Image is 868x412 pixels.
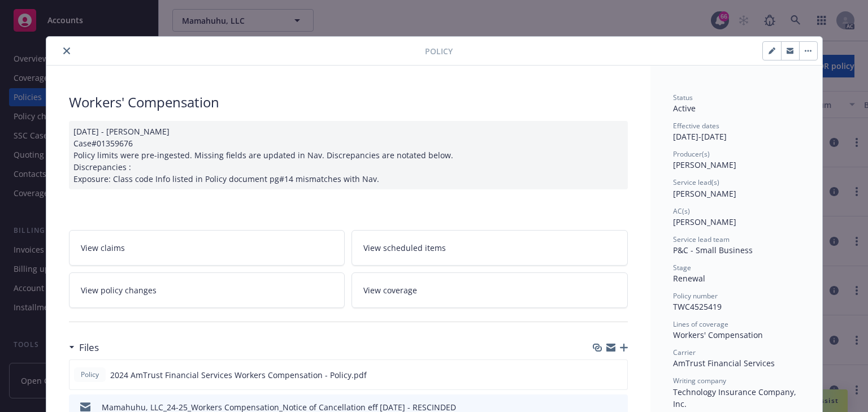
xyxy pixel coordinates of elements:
span: Policy [425,45,453,57]
span: Writing company [673,376,726,385]
div: Workers' Compensation [673,329,800,341]
span: AmTrust Financial Services [673,358,775,368]
button: download file [594,369,604,381]
span: Carrier [673,348,696,357]
span: Policy number [673,291,718,301]
span: View policy changes [81,284,157,296]
button: close [60,44,73,58]
button: preview file [613,369,623,381]
span: Effective dates [673,121,719,131]
span: Service lead team [673,235,730,244]
div: [DATE] - [PERSON_NAME] Case#01359676 Policy limits were pre-ingested. Missing fields are updated ... [69,121,628,189]
span: [PERSON_NAME] [673,188,736,199]
span: [PERSON_NAME] [673,216,736,227]
span: View scheduled items [363,242,446,254]
span: Active [673,103,696,114]
span: View coverage [363,284,417,296]
span: TWC4525419 [673,301,722,312]
span: P&C - Small Business [673,245,753,255]
span: Stage [673,263,691,272]
span: 2024 AmTrust Financial Services Workers Compensation - Policy.pdf [110,369,367,381]
span: [PERSON_NAME] [673,159,736,170]
span: AC(s) [673,206,690,216]
a: View scheduled items [351,230,628,266]
span: Lines of coverage [673,319,728,329]
h3: Files [79,340,99,355]
a: View claims [69,230,345,266]
div: Workers' Compensation [69,93,628,112]
span: Producer(s) [673,149,710,159]
span: Service lead(s) [673,177,719,187]
div: Files [69,340,99,355]
span: Status [673,93,693,102]
span: Technology Insurance Company, Inc. [673,387,798,409]
div: [DATE] - [DATE] [673,121,800,142]
span: Policy [79,370,101,380]
a: View coverage [351,272,628,308]
span: Renewal [673,273,705,284]
a: View policy changes [69,272,345,308]
span: View claims [81,242,125,254]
